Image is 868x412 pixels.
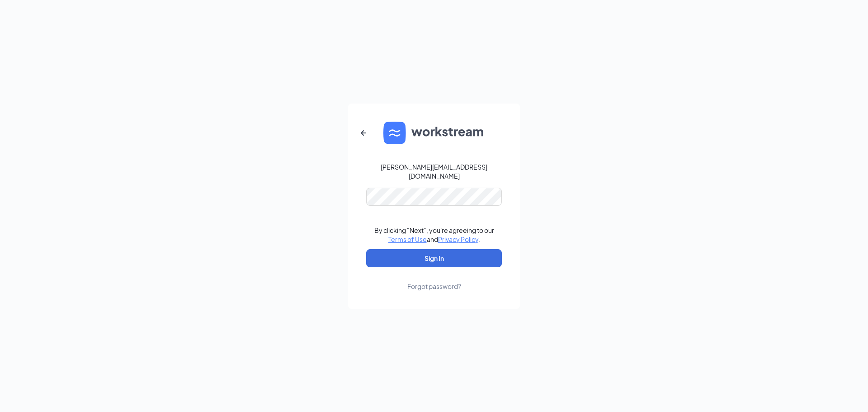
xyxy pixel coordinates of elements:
button: ArrowLeftNew [353,122,374,144]
a: Terms of Use [388,235,427,243]
button: Sign In [366,249,502,267]
div: Forgot password? [407,282,461,291]
a: Forgot password? [407,267,461,291]
div: [PERSON_NAME][EMAIL_ADDRESS][DOMAIN_NAME] [366,162,502,180]
img: WS logo and Workstream text [383,122,485,144]
svg: ArrowLeftNew [358,128,369,138]
a: Privacy Policy [438,235,478,243]
div: By clicking "Next", you're agreeing to our and . [374,226,494,244]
